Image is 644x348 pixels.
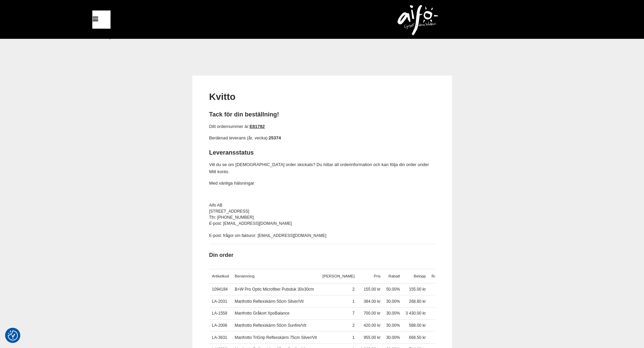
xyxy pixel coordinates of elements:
[235,274,254,278] span: Benämning
[352,323,355,328] span: 2
[388,274,400,278] span: Rabatt
[235,323,306,328] a: Manfrotto Reflexskärm 50cm Sunfire/Vit
[352,335,355,340] span: 1
[431,274,444,278] span: Radera
[409,335,422,340] span: 668.50
[8,330,18,341] img: Revisit consent button
[235,311,289,316] a: Manfrotto Gråkort XpoBalance
[269,135,281,140] strong: 25374
[374,274,381,278] span: Pris
[212,299,227,304] a: LA-2031
[212,335,227,340] a: LA-3631
[364,287,376,292] span: 155.00
[212,287,228,292] a: 1094184
[352,299,355,304] span: 1
[386,335,400,340] span: 30.00%
[398,5,438,35] img: logo.png
[235,335,317,340] a: Manfrotto TriGrip Reflexskärm 75cm Silver/Vit
[209,202,435,208] div: Aifo AB
[209,208,435,214] div: [STREET_ADDRESS]
[212,323,227,328] a: LA-2006
[409,323,422,328] span: 588.00
[209,110,435,119] h2: Tack för din beställning!
[212,274,229,278] span: Artikelkod
[209,90,435,104] h1: Kvitto
[352,311,355,316] span: 7
[209,220,435,226] div: E-post: [EMAIL_ADDRESS][DOMAIN_NAME]
[209,233,435,239] div: E-post: frågor om fakturor: [EMAIL_ADDRESS][DOMAIN_NAME]
[209,135,435,142] p: Beräknad leverans (år, vecka):
[352,287,355,292] span: 2
[364,299,376,304] span: 384.00
[209,214,435,220] div: Tfn: [PHONE_NUMBER]
[364,323,376,328] span: 420.00
[386,287,400,292] span: 50.00%
[209,180,435,187] p: Med vänliga hälsningar
[249,124,265,129] a: E81782
[364,335,376,340] span: 955.00
[323,274,355,278] span: [PERSON_NAME]
[209,149,435,157] h2: Leveransstatus
[364,311,376,316] span: 700.00
[209,161,435,176] p: Vill du se om [DEMOGRAPHIC_DATA] order skickats? Du hittar all orderinformation och kan följa din...
[8,329,18,342] button: Samtyckesinställningar
[235,287,314,292] a: B+W Pro Optic Microfiber Putsduk 30x30cm
[409,287,422,292] span: 155.00
[235,299,304,304] a: Manfrotto Reflexskärm 50cm Silver/Vit
[386,311,400,316] span: 30.00%
[209,251,435,259] h3: Din order
[414,274,426,278] span: Belopp
[386,323,400,328] span: 30.00%
[212,311,227,316] a: LA-1558
[386,299,400,304] span: 30.00%
[209,123,435,130] p: Ditt ordernummer är:
[409,299,422,304] span: 268.80
[406,311,422,316] span: 3 430.00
